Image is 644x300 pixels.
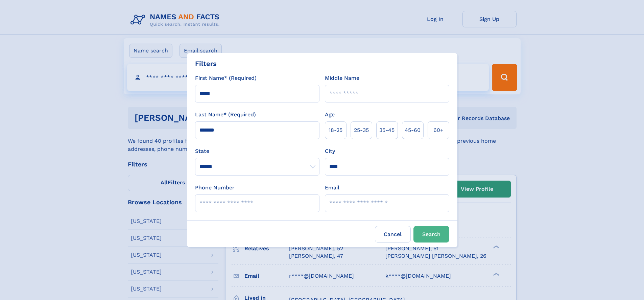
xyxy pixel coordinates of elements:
[405,126,421,134] span: 45‑60
[195,59,217,69] div: Filters
[354,126,369,134] span: 25‑35
[375,226,411,243] label: Cancel
[325,111,335,119] label: Age
[433,126,444,134] span: 60+
[195,111,256,119] label: Last Name* (Required)
[325,74,359,82] label: Middle Name
[195,184,235,192] label: Phone Number
[379,126,395,134] span: 35‑45
[325,147,335,155] label: City
[413,226,449,243] button: Search
[195,147,319,155] label: State
[329,126,342,134] span: 18‑25
[325,184,339,192] label: Email
[195,74,257,82] label: First Name* (Required)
